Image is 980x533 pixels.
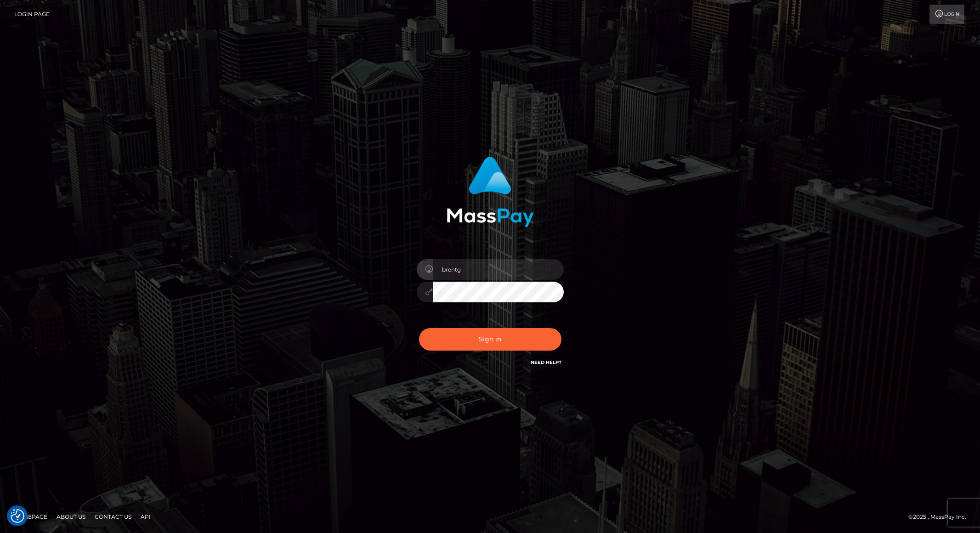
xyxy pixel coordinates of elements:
[447,157,534,227] img: MassPay Login
[433,259,564,280] input: Username...
[11,509,24,523] button: Consent Preferences
[53,510,89,524] a: About Us
[91,510,135,524] a: Contact Us
[929,5,964,24] a: Login
[531,359,561,365] a: Need Help?
[419,328,561,351] button: Sign in
[10,510,51,524] a: Homepage
[137,510,154,524] a: API
[11,509,24,523] img: Revisit consent button
[14,5,50,24] a: Login Page
[908,512,973,522] div: © 2025 , MassPay Inc.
